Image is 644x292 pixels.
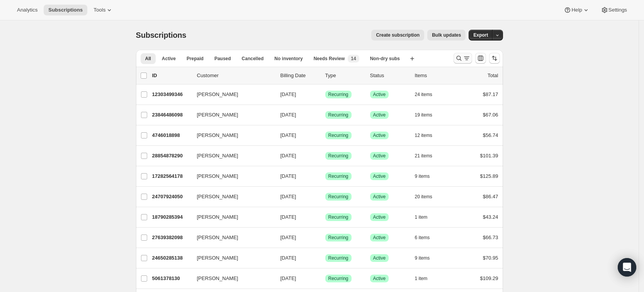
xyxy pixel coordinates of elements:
span: [PERSON_NAME] [197,213,238,221]
div: 18790285394[PERSON_NAME][DATE]SuccessRecurringSuccessActive1 item$43.24 [152,212,498,223]
span: [DATE] [280,173,296,179]
button: 6 items [415,232,438,243]
button: [PERSON_NAME] [192,129,270,142]
p: Total [488,72,498,79]
button: 1 item [415,273,436,284]
div: 28854878290[PERSON_NAME][DATE]SuccessRecurringSuccessActive21 items$101.39 [152,150,498,161]
p: Status [370,72,409,79]
span: [DATE] [280,153,296,159]
button: Sort the results [489,53,500,64]
button: 20 items [415,191,441,202]
button: Help [559,5,594,15]
span: [PERSON_NAME] [197,152,238,160]
span: $87.17 [483,91,498,97]
div: 27639382098[PERSON_NAME][DATE]SuccessRecurringSuccessActive6 items$66.73 [152,232,498,243]
p: 27639382098 [152,234,191,241]
div: Type [325,72,364,79]
span: Non-dry subs [370,56,400,62]
span: [PERSON_NAME] [197,234,238,241]
span: Recurring [328,275,348,282]
span: No inventory [274,56,302,62]
span: [PERSON_NAME] [197,91,238,98]
button: Export [469,30,493,41]
span: Active [162,56,176,62]
div: Items [415,72,454,79]
p: Billing Date [280,72,319,79]
button: [PERSON_NAME] [192,211,270,223]
span: Cancelled [242,56,264,62]
button: 19 items [415,110,441,120]
span: Paused [214,56,231,62]
span: Active [373,91,386,98]
button: [PERSON_NAME] [192,252,270,264]
span: Active [373,275,386,282]
span: All [145,56,151,62]
div: 24707924050[PERSON_NAME][DATE]SuccessRecurringSuccessActive20 items$86.47 [152,191,498,202]
div: 5061378130[PERSON_NAME][DATE]SuccessRecurringSuccessActive1 item$109.29 [152,273,498,284]
span: Recurring [328,173,348,179]
span: 6 items [415,235,430,241]
span: Subscriptions [48,7,83,13]
span: Recurring [328,153,348,159]
span: [PERSON_NAME] [197,193,238,201]
div: 4746018898[PERSON_NAME][DATE]SuccessRecurringSuccessActive12 items$56.74 [152,130,498,141]
span: [DATE] [280,275,296,281]
button: [PERSON_NAME] [192,272,270,285]
span: Needs Review [314,56,345,62]
span: 12 items [415,132,432,138]
span: Analytics [17,7,37,13]
button: 21 items [415,150,441,161]
span: [DATE] [280,235,296,240]
span: Recurring [328,132,348,138]
span: [PERSON_NAME] [197,111,238,119]
span: Subscriptions [136,31,187,39]
span: $101.39 [480,153,498,159]
p: 24707924050 [152,193,191,201]
span: [DATE] [280,194,296,199]
span: $66.73 [483,235,498,240]
div: Open Intercom Messenger [618,258,636,277]
span: Recurring [328,112,348,118]
span: 1 item [415,214,428,220]
p: 23846486098 [152,111,191,119]
div: 23846486098[PERSON_NAME][DATE]SuccessRecurringSuccessActive19 items$67.06 [152,110,498,120]
span: Create subscription [376,32,420,38]
span: 9 items [415,255,430,261]
div: IDCustomerBilling DateTypeStatusItemsTotal [152,72,498,79]
span: 19 items [415,112,432,118]
button: [PERSON_NAME] [192,88,270,101]
span: [DATE] [280,214,296,220]
button: Search and filter results [454,53,472,64]
span: Recurring [328,194,348,200]
span: [DATE] [280,255,296,261]
button: Subscriptions [44,5,87,15]
span: [DATE] [280,132,296,138]
p: ID [152,72,191,79]
button: [PERSON_NAME] [192,150,270,162]
span: Active [373,132,386,138]
span: [PERSON_NAME] [197,132,238,139]
p: 24650285138 [152,254,191,262]
button: Settings [596,5,632,15]
span: $43.24 [483,214,498,220]
span: Bulk updates [432,32,461,38]
span: $109.29 [480,275,498,281]
button: [PERSON_NAME] [192,191,270,203]
p: 28854878290 [152,152,191,160]
span: Recurring [328,255,348,261]
span: 9 items [415,173,430,179]
p: 18790285394 [152,213,191,221]
button: [PERSON_NAME] [192,109,270,121]
button: Create subscription [371,30,424,41]
span: 14 [351,56,356,62]
span: $67.06 [483,112,498,118]
span: 1 item [415,275,428,282]
p: Customer [197,72,274,79]
span: [DATE] [280,112,296,118]
span: Recurring [328,91,348,98]
p: 17282564178 [152,172,191,180]
span: $70.95 [483,255,498,261]
button: Tools [89,5,118,15]
span: Settings [608,7,627,13]
span: Export [473,32,488,38]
